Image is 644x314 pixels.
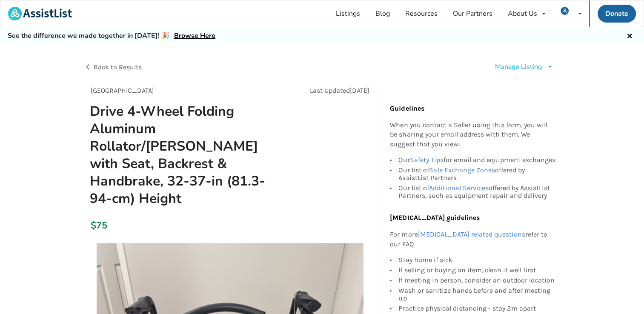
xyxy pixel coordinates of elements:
[409,156,443,164] a: Safety Tips
[398,156,556,165] div: Our for email and equipment exchanges
[390,120,556,150] p: When you contact a Seller using this form, you will be sharing your email address with them. We s...
[390,214,479,222] b: [MEDICAL_DATA] guidelines
[91,86,154,94] span: [GEOGRAPHIC_DATA]
[598,5,636,23] a: Donate
[368,0,398,27] a: Blog
[429,184,488,192] a: Additional Services
[390,230,556,249] p: For more refer to our FAQ
[398,303,556,314] div: Practice physical distancing - stay 2m apart
[310,86,350,94] span: Last Updated
[8,7,72,20] img: assistlist-logo
[83,103,284,208] h1: Drive 4-Wheel Folding Aluminum Rollator/[PERSON_NAME] with Seat, Backrest & Handbrake, 32-37-in (...
[398,285,556,303] div: Wash or sanitize hands before and after meeting up
[418,230,525,238] a: [MEDICAL_DATA] related questions
[350,86,369,94] span: [DATE]
[328,0,368,27] a: Listings
[495,62,542,72] div: Manage Listing
[91,220,95,231] div: $75
[398,183,556,200] div: Our list of offered by AssistList Partners, such as equipment repair and delivery
[398,256,556,265] div: Stay home if sick
[94,63,142,71] span: Back to Results
[398,165,556,183] div: Our list of offered by AssistList Partners
[398,275,556,285] div: If meeting in person, consider an outdoor location
[445,0,500,27] a: Our Partners
[508,10,537,17] div: About Us
[8,31,215,40] h5: See the difference we made together in [DATE]! 🎉
[429,166,495,174] a: Safe Exchange Zones
[398,0,445,27] a: Resources
[174,31,215,40] a: Browse Here
[398,265,556,275] div: If selling or buying an item, clean it well first
[390,104,424,112] b: Guidelines
[561,7,569,15] img: user icon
